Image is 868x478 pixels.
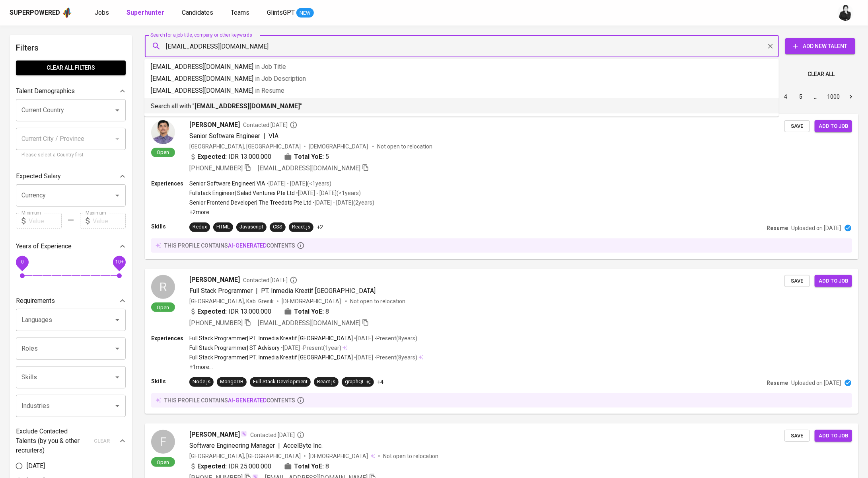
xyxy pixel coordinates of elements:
[115,259,123,265] span: 10+
[189,189,295,197] p: Fullstack Engineer | Salad Ventures Pte Ltd
[297,431,305,439] svg: By Batam recruiter
[95,8,111,18] a: Jobs
[258,319,360,327] span: [EMAIL_ADDRESS][DOMAIN_NAME]
[255,87,284,94] span: in Resume
[16,242,72,251] p: Years of Experience
[294,307,324,316] b: Total YoE:
[819,122,848,131] span: Add to job
[189,132,260,140] span: Senior Software Engineer
[325,152,329,162] span: 5
[154,459,173,466] span: Open
[189,344,280,352] p: Full Stack Programmer | ST Advisory
[258,164,360,172] span: [EMAIL_ADDRESS][DOMAIN_NAME]
[21,259,23,265] span: 0
[151,120,175,144] img: b7c226e3fdd8ff9d338d4041630f3341.jpg
[112,190,123,201] button: Open
[273,223,282,231] div: CSS
[791,224,841,232] p: Uploaded on [DATE]
[290,121,298,129] svg: By Batam recruiter
[250,431,305,439] span: Contacted [DATE]
[93,213,126,229] input: Value
[255,75,306,82] span: in Job Description
[825,90,842,103] button: Go to page 1000
[294,152,324,162] b: Total YoE:
[815,275,852,287] button: Add to job
[383,452,438,460] p: Not open to relocation
[16,238,126,254] div: Years of Experience
[815,430,852,442] button: Add to job
[16,427,89,455] p: Exclude Contacted Talents (by you & other recruiters)
[29,213,62,229] input: Value
[189,363,423,371] p: +1 more ...
[838,5,854,21] img: medwi@glints.com
[16,168,126,184] div: Expected Salary
[767,379,788,387] p: Resume
[788,277,806,286] span: Save
[788,122,806,131] span: Save
[295,189,361,197] p: • [DATE] - [DATE] ( <1 years )
[16,427,126,455] div: Exclude Contacted Talents (by you & other recruiters)clear
[154,304,173,311] span: Open
[151,62,773,72] p: [EMAIL_ADDRESS][DOMAIN_NAME]
[804,67,838,82] button: Clear All
[325,462,329,471] span: 8
[791,379,841,387] p: Uploaded on [DATE]
[189,353,353,361] p: Full Stack Programmer | PT. Inmedia Kreatif [GEOGRAPHIC_DATA]
[112,400,123,412] button: Open
[256,286,258,296] span: |
[151,222,189,230] p: Skills
[154,149,173,156] span: Open
[127,8,166,18] a: Superhunter
[182,8,215,18] a: Candidates
[112,314,123,326] button: Open
[189,462,271,471] div: IDR 25.000.000
[16,60,126,75] button: Clear All filters
[189,442,275,449] span: Software Engineering Manager
[377,142,432,150] p: Not open to relocation
[239,223,263,231] div: Javascript
[112,372,123,383] button: Open
[261,287,376,295] span: PT. Inmedia Kreatif [GEOGRAPHIC_DATA]
[325,307,329,316] span: 8
[145,114,858,259] a: Open[PERSON_NAME]Contacted [DATE]Senior Software Engineer|VIA[GEOGRAPHIC_DATA], [GEOGRAPHIC_DATA]...
[10,8,60,18] div: Superpowered
[231,8,251,18] a: Teams
[243,276,298,284] span: Contacted [DATE]
[819,277,848,286] span: Add to job
[189,334,353,342] p: Full Stack Programmer | PT. Inmedia Kreatif [GEOGRAPHIC_DATA]
[151,275,175,299] div: R
[269,132,278,140] span: VIA
[189,120,240,130] span: [PERSON_NAME]
[309,452,369,460] span: [DEMOGRAPHIC_DATA]
[197,462,227,471] b: Expected:
[216,223,230,231] div: HTML
[253,378,307,386] div: Full-Stack Development
[311,199,374,207] p: • [DATE] - [DATE] ( 2 years )
[151,430,175,454] div: F
[164,396,295,404] p: this profile contains contents
[189,287,253,295] span: Full Stack Programmer
[267,9,295,16] span: GlintsGPT
[189,297,274,305] div: [GEOGRAPHIC_DATA], Kab. Gresik
[243,121,298,129] span: Contacted [DATE]
[127,9,164,16] b: Superhunter
[278,441,280,451] span: |
[317,378,335,386] div: React.js
[265,179,331,187] p: • [DATE] - [DATE] ( <1 years )
[189,208,374,216] p: +2 more ...
[263,131,265,141] span: |
[189,307,271,316] div: IDR 13.000.000
[808,69,835,79] span: Clear All
[21,151,120,159] p: Please select a Country first
[220,378,243,386] div: MongoDB
[353,334,417,342] p: • [DATE] - Present ( 8 years )
[228,242,267,249] span: AI-generated
[16,296,55,306] p: Requirements
[189,164,243,172] span: [PHONE_NUMBER]
[195,102,300,110] b: [EMAIL_ADDRESS][DOMAIN_NAME]
[788,431,806,441] span: Save
[296,9,314,17] span: NEW
[784,120,810,133] button: Save
[151,179,189,187] p: Experiences
[267,8,314,18] a: GlintsGPT NEW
